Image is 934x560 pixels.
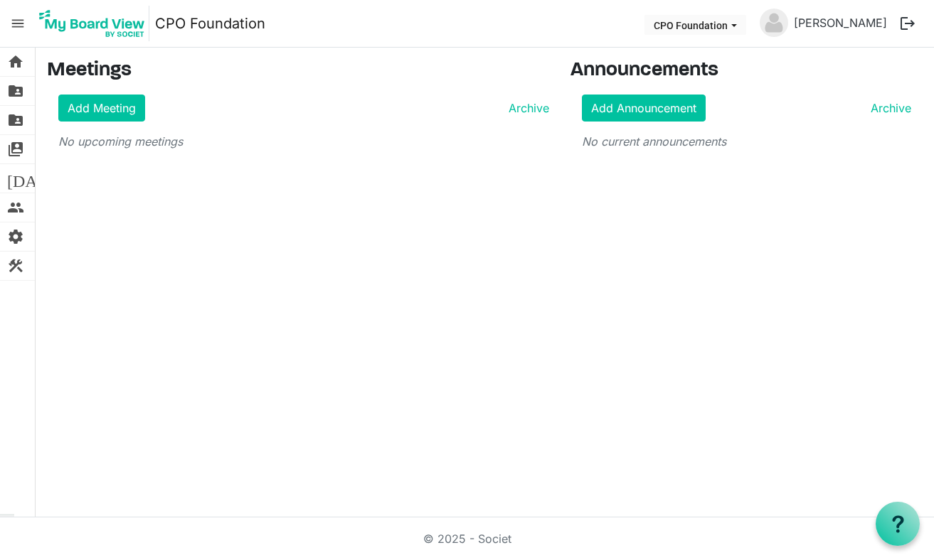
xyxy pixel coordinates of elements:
span: [DATE] [7,164,62,193]
span: settings [7,222,24,251]
span: folder_shared [7,77,24,105]
img: My Board View Logo [35,6,149,41]
span: menu [4,10,31,37]
h3: Meetings [47,59,549,83]
a: Archive [865,99,911,117]
span: construction [7,252,24,280]
span: switch_account [7,135,24,163]
a: © 2025 - Societ [423,532,511,546]
a: Archive [503,99,549,117]
a: [PERSON_NAME] [788,9,893,37]
img: no-profile-picture.svg [760,9,788,37]
span: people [7,193,24,222]
button: CPO Foundation dropdownbutton [644,15,746,35]
p: No current announcements [582,133,911,150]
a: Add Announcement [582,95,706,122]
span: home [7,48,24,76]
a: My Board View Logo [35,6,155,41]
h3: Announcements [571,59,923,83]
a: Add Meeting [58,95,145,122]
span: folder_shared [7,106,24,134]
p: No upcoming meetings [58,133,549,150]
a: CPO Foundation [155,9,265,38]
button: logout [893,9,923,38]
